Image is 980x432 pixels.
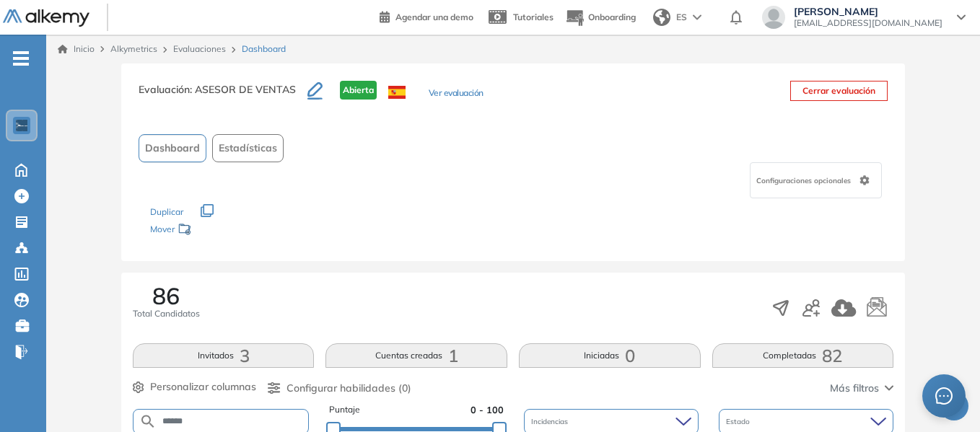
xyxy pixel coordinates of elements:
[190,83,296,96] span: : ASESOR DE VENTAS
[726,416,753,427] span: Estado
[13,57,29,60] i: -
[150,206,183,217] span: Duplicar
[150,379,256,394] span: Personalizar columnas
[588,12,636,22] span: Onboarding
[110,43,157,54] span: Alkymetrics
[286,381,411,396] span: Configurar habilidades (0)
[212,134,284,162] button: Estadísticas
[329,403,360,417] span: Puntaje
[3,9,89,27] img: Logo
[676,11,687,24] span: ES
[16,120,27,131] img: https://assets.alkemy.org/workspaces/1802/d452bae4-97f6-47ab-b3bf-1c40240bc960.jpg
[693,14,701,20] img: arrow
[830,381,893,396] button: Más filtros
[150,217,294,244] div: Mover
[794,6,942,17] span: [PERSON_NAME]
[58,43,95,56] a: Inicio
[429,87,484,102] button: Ver evaluación
[750,162,882,198] div: Configuraciones opcionales
[173,43,226,54] a: Evaluaciones
[830,381,879,396] span: Más filtros
[388,86,406,99] img: ESP
[794,17,942,29] span: [EMAIL_ADDRESS][DOMAIN_NAME]
[565,2,636,33] button: Onboarding
[139,134,206,162] button: Dashboard
[531,416,571,427] span: Incidencias
[133,307,200,320] span: Total Candidatos
[790,81,888,101] button: Cerrar evaluación
[756,175,854,186] span: Configuraciones opcionales
[935,387,953,405] span: message
[325,343,507,368] button: Cuentas creadas1
[219,141,277,156] span: Estadísticas
[133,379,256,394] button: Personalizar columnas
[471,403,504,417] span: 0 - 100
[653,9,670,26] img: world
[139,413,157,431] img: SEARCH_ALT
[139,81,307,111] h3: Evaluación
[513,12,554,22] span: Tutoriales
[268,381,411,396] button: Configurar habilidades (0)
[340,81,377,100] span: Abierta
[152,284,180,307] span: 86
[242,43,286,56] span: Dashboard
[712,343,894,368] button: Completadas82
[395,12,473,22] span: Agendar una demo
[145,141,200,156] span: Dashboard
[380,7,473,25] a: Agendar una demo
[133,343,315,368] button: Invitados3
[519,343,701,368] button: Iniciadas0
